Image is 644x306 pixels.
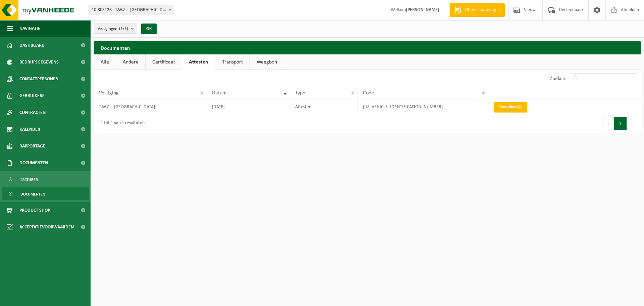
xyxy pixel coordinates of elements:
[627,117,637,130] button: Next
[19,202,50,219] span: Product Shop
[94,54,116,70] a: Alle
[182,54,215,70] a: Attesten
[290,99,358,114] td: Attesten
[19,37,45,54] span: Dashboard
[20,173,38,186] span: Facturen
[98,24,128,34] span: Vestigingen
[89,5,173,15] span: 10-803128 - T.W.Z. - EVERGEM
[2,187,89,200] a: Documenten
[99,90,119,96] span: Vestiging
[215,54,250,70] a: Transport
[250,54,284,70] a: Weegbon
[614,117,627,130] button: 1
[94,24,137,34] button: Vestigingen(5/5)
[603,117,614,130] button: Previous
[19,138,45,155] span: Rapportage
[19,104,46,121] span: Contracten
[207,99,290,114] td: [DATE]
[19,87,45,104] span: Gebruikers
[119,27,128,31] count: (5/5)
[19,121,40,138] span: Kalender
[146,54,182,70] a: Certificaat
[2,173,89,186] a: Facturen
[19,71,58,87] span: Contactpersonen
[550,76,567,81] label: Zoeken:
[295,90,305,96] span: Type
[19,219,74,235] span: Acceptatievoorwaarden
[94,41,641,54] h2: Documenten
[358,99,488,114] td: [US_VEHICLE_IDENTIFICATION_NUMBER]
[141,24,157,34] button: OK
[212,90,227,96] span: Datum
[19,54,59,71] span: Bedrijfsgegevens
[19,155,48,171] span: Documenten
[406,7,439,12] strong: [PERSON_NAME]
[494,102,527,113] a: Download
[97,118,145,130] div: 1 tot 1 van 1 resultaten
[89,5,173,15] span: 10-803128 - T.W.Z. - EVERGEM
[94,99,207,114] td: T.W.Z. - [GEOGRAPHIC_DATA]
[20,188,45,201] span: Documenten
[463,7,501,13] span: Offerte aanvragen
[19,20,40,37] span: Navigatie
[363,90,374,96] span: Code
[449,3,505,17] a: Offerte aanvragen
[116,54,145,70] a: Andere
